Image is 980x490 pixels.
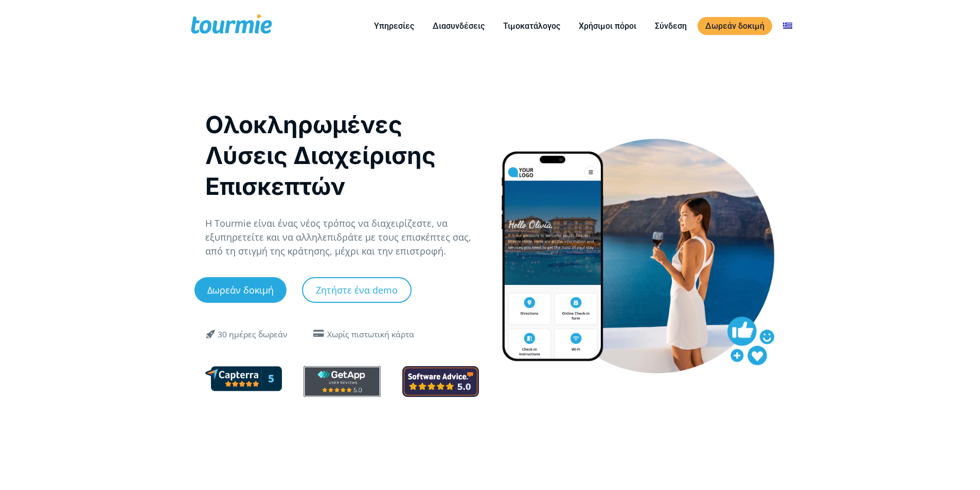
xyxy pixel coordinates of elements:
[647,20,694,32] a: Σύνδεση
[311,330,327,338] span: 
[199,328,224,340] span: 
[205,109,479,202] h1: Ολοκληρωμένες Λύσεις Διαχείρισης Επισκεπτών
[495,20,568,32] a: Τιμοκατάλογος
[698,17,772,35] a: Δωρεάν δοκιμή
[775,20,800,32] a: Αλλαγή σε
[366,20,422,32] a: Υπηρεσίες
[571,20,644,32] a: Χρήσιμοι πόροι
[302,277,412,303] a: Ζητήστε ένα demo
[194,277,287,303] a: Δωρεάν δοκιμή
[425,20,492,32] a: Διασυνδέσεις
[205,216,479,258] p: Η Tourmie είναι ένας νέος τρόπος να διαχειρίζεστε, να εξυπηρετείτε και να αλληλεπιδράτε με τους ε...
[218,329,288,341] div: 30 ημέρες δωρεάν
[327,329,414,341] div: Χωρίς πιστωτική κάρτα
